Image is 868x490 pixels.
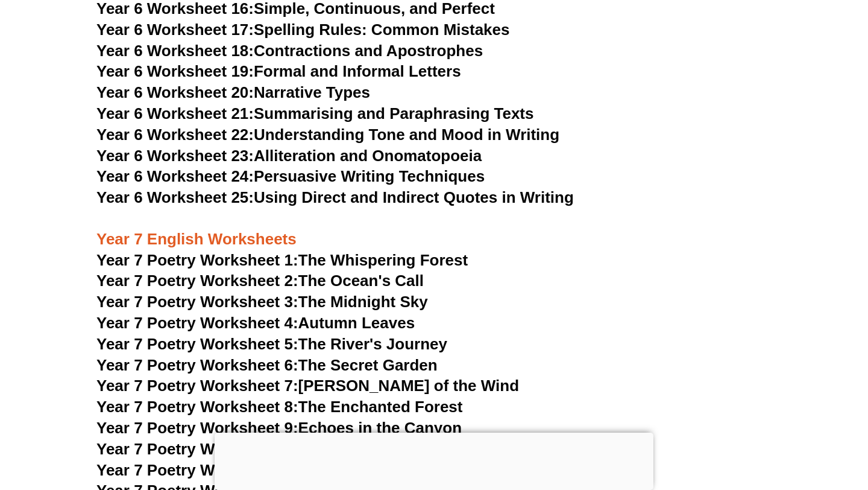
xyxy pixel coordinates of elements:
[96,356,438,374] a: Year 7 Poetry Worksheet 6:The Secret Garden
[96,419,298,437] span: Year 7 Poetry Worksheet 9:
[661,354,868,490] iframe: Chat Widget
[96,461,461,479] a: Year 7 Poetry Worksheet 11:The Moonlit Meadow
[96,272,298,290] span: Year 7 Poetry Worksheet 2:
[96,398,298,416] span: Year 7 Poetry Worksheet 8:
[96,83,370,101] a: Year 6 Worksheet 20:Narrative Types
[96,104,254,122] span: Year 6 Worksheet 21:
[96,126,559,144] a: Year 6 Worksheet 22:Understanding Tone and Mood in Writing
[96,440,436,458] a: Year 7 Poetry Worksheet 10:The Old Oak Tree
[96,21,509,39] a: Year 6 Worksheet 17:Spelling Rules: Common Mistakes
[96,42,254,60] span: Year 6 Worksheet 18:
[96,62,461,80] a: Year 6 Worksheet 19:Formal and Informal Letters
[96,440,307,458] span: Year 7 Poetry Worksheet 10:
[96,377,298,395] span: Year 7 Poetry Worksheet 7:
[215,433,653,487] iframe: Advertisement
[96,42,483,60] a: Year 6 Worksheet 18:Contractions and Apostrophes
[96,272,424,290] a: Year 7 Poetry Worksheet 2:The Ocean's Call
[96,251,298,269] span: Year 7 Poetry Worksheet 1:
[96,293,428,311] a: Year 7 Poetry Worksheet 3:The Midnight Sky
[96,251,468,269] a: Year 7 Poetry Worksheet 1:The Whispering Forest
[96,209,772,250] h3: Year 7 English Worksheets
[96,147,482,165] a: Year 6 Worksheet 23:Alliteration and Onomatopoeia
[96,377,519,395] a: Year 7 Poetry Worksheet 7:[PERSON_NAME] of the Wind
[96,461,307,479] span: Year 7 Poetry Worksheet 11:
[96,188,574,206] a: Year 6 Worksheet 25:Using Direct and Indirect Quotes in Writing
[96,398,462,416] a: Year 7 Poetry Worksheet 8:The Enchanted Forest
[96,419,462,437] a: Year 7 Poetry Worksheet 9:Echoes in the Canyon
[96,293,298,311] span: Year 7 Poetry Worksheet 3:
[96,167,485,185] a: Year 6 Worksheet 24:Persuasive Writing Techniques
[96,335,298,353] span: Year 7 Poetry Worksheet 5:
[96,314,298,332] span: Year 7 Poetry Worksheet 4:
[96,147,254,165] span: Year 6 Worksheet 23:
[96,62,254,80] span: Year 6 Worksheet 19:
[96,188,254,206] span: Year 6 Worksheet 25:
[96,21,254,39] span: Year 6 Worksheet 17:
[96,335,447,353] a: Year 7 Poetry Worksheet 5:The River's Journey
[96,83,254,101] span: Year 6 Worksheet 20:
[96,314,415,332] a: Year 7 Poetry Worksheet 4:Autumn Leaves
[96,104,533,122] a: Year 6 Worksheet 21:Summarising and Paraphrasing Texts
[96,167,254,185] span: Year 6 Worksheet 24:
[96,126,254,144] span: Year 6 Worksheet 22:
[96,356,298,374] span: Year 7 Poetry Worksheet 6:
